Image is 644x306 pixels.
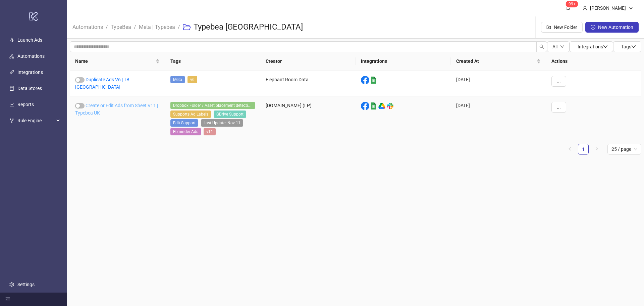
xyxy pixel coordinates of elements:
[71,23,104,30] a: Automations
[170,76,185,83] span: Meta
[178,16,180,38] li: /
[621,44,636,49] span: Tags
[566,5,571,10] span: bell
[17,114,54,127] span: Rule Engine
[631,44,636,49] span: down
[17,70,43,75] a: Integrations
[109,23,132,30] a: TypeBea
[585,22,639,33] button: New Automation
[170,119,198,127] span: Edit Support
[9,118,14,123] span: fork
[201,119,243,127] span: Last Update: Nov-11
[451,96,546,142] div: [DATE]
[578,144,588,154] a: 1
[554,25,577,30] span: New Folder
[611,144,637,154] span: 25 / page
[583,6,587,10] span: user
[607,144,641,155] div: Page Size
[170,111,211,118] span: Supports Ad Labels
[260,96,356,142] div: [DOMAIN_NAME] (LP)
[75,77,129,90] a: Duplicate Ads V6 | TB [GEOGRAPHIC_DATA]
[138,23,176,30] a: Meta | Typebea
[5,297,10,302] span: menu-fold
[560,45,564,49] span: down
[17,282,35,287] a: Settings
[587,4,629,12] div: [PERSON_NAME]
[106,16,108,38] li: /
[17,86,42,91] a: Data Stores
[260,52,356,71] th: Creator
[165,52,260,71] th: Tags
[565,144,575,155] button: left
[566,1,578,7] sup: 1645
[356,52,451,71] th: Integrations
[598,25,633,30] span: New Automation
[204,128,216,135] span: v11
[557,104,561,110] span: ...
[183,23,191,31] span: folder-open
[546,52,641,71] th: Actions
[552,44,557,49] span: All
[591,144,602,155] button: right
[551,102,566,113] button: ...
[603,44,608,49] span: down
[557,79,561,84] span: ...
[260,71,356,96] div: Elephant Room Data
[568,147,572,151] span: left
[551,76,566,87] button: ...
[613,41,641,52] button: Tagsdown
[187,76,197,83] span: v6
[451,52,546,71] th: Created At
[591,144,602,155] li: Next Page
[75,57,154,65] span: Name
[170,128,201,135] span: Reminder Ads
[456,57,535,65] span: Created At
[75,103,158,116] a: Create or Edit Ads from Sheet V11 | Typebea UK
[70,52,165,71] th: Name
[539,44,544,49] span: search
[595,147,599,151] span: right
[194,22,303,33] h3: Typebea [GEOGRAPHIC_DATA]
[170,102,255,109] span: Dropbox Folder / Asset placement detection
[17,37,42,43] a: Launch Ads
[570,41,613,52] button: Integrationsdown
[134,16,136,38] li: /
[591,25,595,30] span: plus-circle
[214,111,246,118] span: GDrive Support
[629,6,633,10] span: down
[17,102,34,107] a: Reports
[451,71,546,96] div: [DATE]
[578,144,589,155] li: 1
[565,144,575,155] li: Previous Page
[541,22,583,33] button: New Folder
[17,53,45,59] a: Automations
[578,44,608,49] span: Integrations
[546,25,551,30] span: folder-add
[547,41,570,52] button: Alldown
